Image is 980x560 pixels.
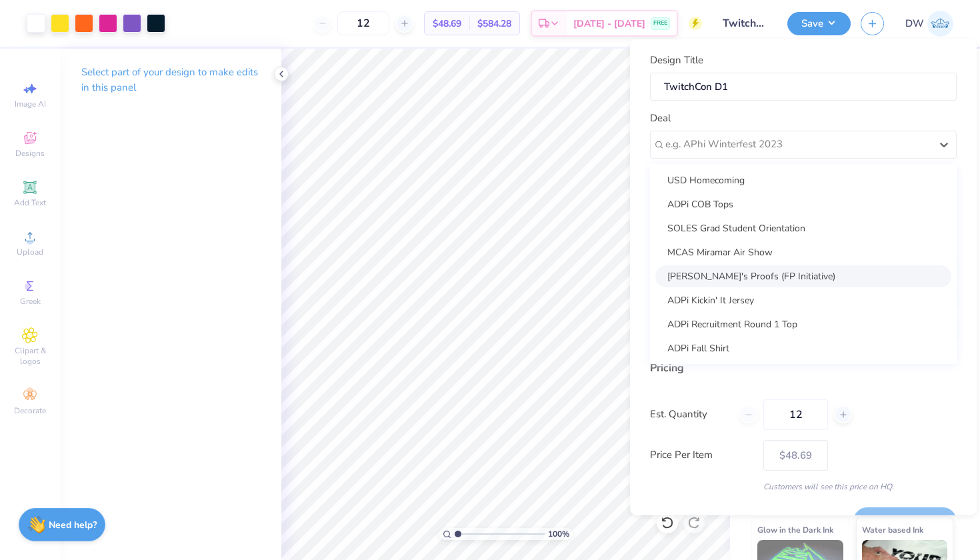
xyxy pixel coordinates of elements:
input: Untitled Design [712,10,777,37]
span: Upload [17,247,43,257]
div: ADPi COB Tops [655,193,951,215]
span: FREE [653,19,667,28]
div: MCAS Miramar Air Show [655,241,951,263]
div: [PERSON_NAME]'s Proofs (FP Initiative) [655,265,951,287]
button: Save [787,12,851,35]
label: Design Title [650,53,703,68]
label: Price Per Item [650,447,753,463]
span: Clipart & logos [7,345,53,367]
span: Image AI [15,99,46,109]
div: SOLES Grad Student Orientation [655,217,951,239]
div: ADPi Kickin' It Jersey [655,289,951,311]
div: Customers will see this price on HQ. [650,480,957,492]
input: – – [337,11,389,35]
span: Decorate [14,405,46,416]
div: ADPi Recruitment Round 1 Top [655,313,951,335]
span: DW [905,16,924,31]
div: USD Homecoming [655,169,951,191]
img: Danica Woods [927,11,953,37]
span: 100 % [548,528,569,540]
p: Select part of your design to make edits in this panel [81,65,260,95]
input: – – [763,399,828,429]
strong: Need help? [49,519,97,531]
span: $584.28 [477,17,511,31]
div: Pricing [650,359,957,375]
span: Greek [20,296,41,307]
label: Deal [650,111,671,126]
span: Glow in the Dark Ink [757,523,833,537]
div: Sig Ep Parents Weekend [655,361,951,383]
div: ADPi Fall Shirt [655,337,951,359]
label: Est. Quantity [650,407,729,422]
span: [DATE] - [DATE] [573,17,645,31]
span: Add Text [14,197,46,208]
a: DW [905,11,953,37]
span: Water based Ink [862,523,923,537]
span: Designs [15,148,45,159]
span: $48.69 [433,17,461,31]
